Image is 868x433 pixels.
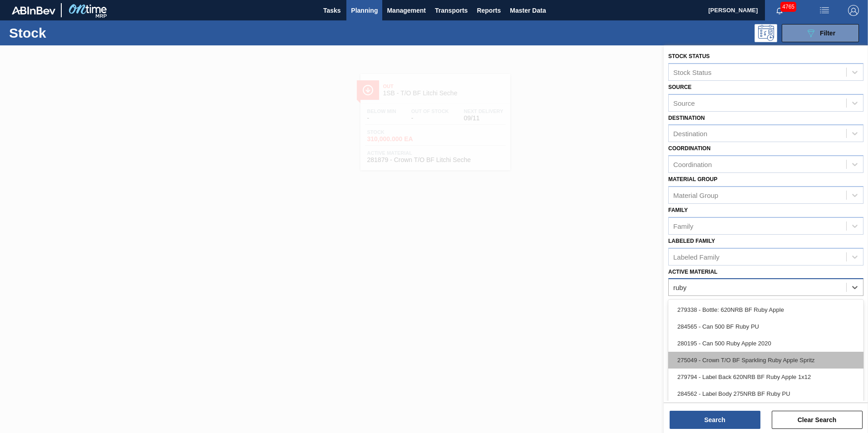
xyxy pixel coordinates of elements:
div: Stock Status [673,68,711,76]
span: Master Data [510,5,546,16]
div: 275049 - Crown T/O BF Sparkling Ruby Apple Spritz [668,352,863,369]
span: 4765 [780,2,796,12]
label: Labeled Family [668,238,715,244]
label: Destination [668,115,705,121]
div: 280195 - Can 500 Ruby Apple 2020 [668,335,863,352]
div: 284562 - Label Body 275NRB BF Ruby PU [668,385,863,402]
h1: Stock [9,28,145,38]
label: Family [668,207,688,213]
div: Programming: no user selected [755,24,777,42]
span: Planning [351,5,378,16]
div: 279794 - Label Back 620NRB BF Ruby Apple 1x12 [668,369,863,385]
span: Tasks [322,5,342,16]
div: Source [673,99,695,107]
div: Material Group [673,191,718,199]
label: Material Group [668,176,717,182]
div: 284565 - Can 500 BF Ruby PU [668,318,863,335]
div: Labeled Family [673,253,720,261]
label: Coordination [668,145,710,152]
img: Logout [848,5,859,16]
img: userActions [819,5,830,16]
button: Notifications [765,4,794,17]
span: Transports [435,5,468,16]
label: Active Material [668,269,717,275]
div: Coordination [673,161,712,168]
div: Family [673,222,693,230]
img: TNhmsLtSVTkK8tSr43FrP2fwEKptu5GPRR3wAAAABJRU5ErkJggg== [12,6,55,15]
button: Filter [782,24,859,42]
span: Filter [820,30,835,37]
label: Source [668,84,691,90]
div: 279338 - Bottle: 620NRB BF Ruby Apple [668,301,863,318]
div: Destination [673,130,707,138]
label: Stock Status [668,53,710,59]
span: Reports [477,5,501,16]
span: Management [387,5,426,16]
